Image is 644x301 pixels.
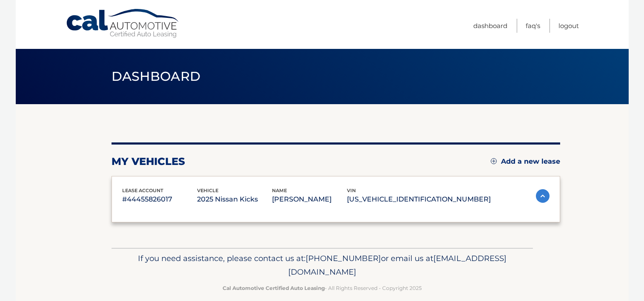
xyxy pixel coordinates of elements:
span: lease account [122,187,163,193]
span: [EMAIL_ADDRESS][DOMAIN_NAME] [288,253,507,277]
img: accordion-active.svg [536,189,550,203]
a: FAQ's [526,19,540,33]
p: - All Rights Reserved - Copyright 2025 [117,284,527,292]
span: vehicle [197,187,218,193]
a: Dashboard [473,19,507,33]
a: Cal Automotive [66,9,180,39]
span: Dashboard [112,68,201,84]
p: [PERSON_NAME] [272,193,347,205]
span: [PHONE_NUMBER] [306,253,381,263]
p: #44455826017 [122,193,197,205]
p: [US_VEHICLE_IDENTIFICATION_NUMBER] [347,193,491,205]
p: If you need assistance, please contact us at: or email us at [117,252,527,279]
span: name [272,187,287,193]
img: add.svg [491,158,497,164]
h2: my vehicles [112,155,185,168]
a: Add a new lease [491,157,560,166]
p: 2025 Nissan Kicks [197,193,272,205]
span: vin [347,187,356,193]
strong: Cal Automotive Certified Auto Leasing [223,285,325,291]
a: Logout [558,19,579,33]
